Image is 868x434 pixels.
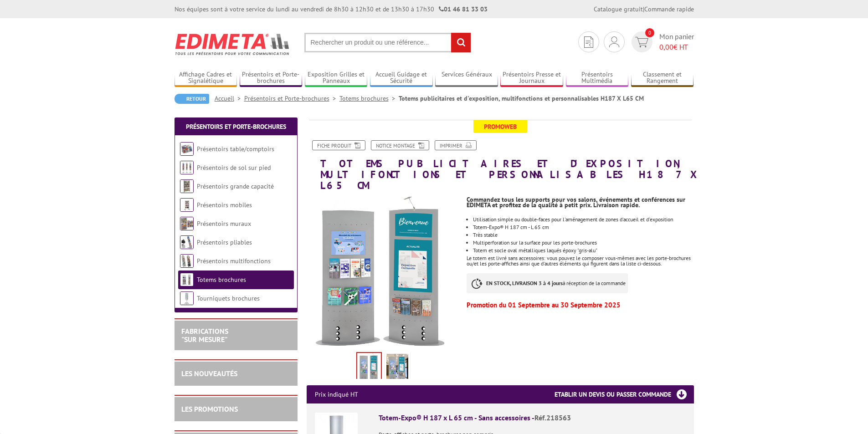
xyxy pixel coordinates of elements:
[197,276,246,284] a: Totems brochures
[370,71,433,86] a: Accueil Guidage et Sécurité
[180,235,194,249] img: Présentoirs pliables
[240,71,303,86] a: Présentoirs et Porte-brochures
[644,5,694,13] a: Commande rapide
[473,217,693,222] li: Utilisation simple ou double-faces pour l'aménagement de zones d'accueil et d'exposition
[467,191,700,312] div: Le totem est livré sans accessoires: vous pouvez le composer vous-mêmes avec les porte-brochures ...
[180,291,194,305] img: Tourniquets brochures
[467,273,628,293] p: à réception de la commande
[371,140,429,150] a: Notice Montage
[500,71,563,86] a: Présentoirs Presse et Journaux
[473,248,693,253] li: Totem et socle oval métalliques laqués époxy "gris-alu"
[197,163,271,172] a: Présentoirs de sol sur pied
[629,31,694,52] a: devis rapide 0 Mon panier 0,00€ HT
[180,161,194,174] img: Présentoirs de sol sur pied
[307,196,460,349] img: totems_publicitaires_exposition_multifonction_personnalisable_spot_fond_blanc_218563.jpg
[197,220,251,228] a: Présentoirs muraux
[197,182,274,190] a: Présentoirs grande capacité
[609,36,619,47] img: devis rapide
[312,140,365,150] a: Fiche produit
[197,145,274,153] a: Présentoirs table/comptoirs
[180,142,194,156] img: Présentoirs table/comptoirs
[439,5,488,13] strong: 01 46 81 33 03
[181,404,238,414] a: LES PROMOTIONS
[244,94,339,102] a: Présentoirs et Porte-brochures
[175,27,291,61] img: Edimeta
[473,225,693,230] li: Totem-Expo® H 187 cm - L 65 cm
[534,413,571,422] span: Réf.218563
[175,5,488,14] div: Nos équipes sont à votre service du lundi au vendredi de 8h30 à 12h30 et de 13h30 à 17h30
[180,273,194,286] img: Totems brochures
[197,257,271,265] a: Présentoirs multifonctions
[584,36,593,48] img: devis rapide
[473,240,693,245] li: Multiperforation sur la surface pour les porte-brochures
[180,254,194,268] img: Présentoirs multifonctions
[467,195,685,209] strong: Commandez tous les supports pour vos salons, événements et conférences sur EDIMETA et profitez de...
[435,71,498,86] a: Services Généraux
[197,201,252,209] a: Présentoirs mobiles
[566,71,629,86] a: Présentoirs Multimédia
[175,71,237,86] a: Affichage Cadres et Signalétique
[357,353,381,381] img: totems_publicitaires_exposition_multifonction_personnalisable_spot_fond_blanc_218563.jpg
[386,354,408,382] img: totems_publicitaires_exposition_multifonction_personnalisable_mise_scene_sport_218563.jpg
[379,413,686,423] div: Totem-Expo® H 187 x L 65 cm - Sans accessoires -
[180,217,194,230] img: Présentoirs muraux
[594,5,643,13] a: Catalogue gratuit
[181,369,237,378] a: LES NOUVEAUTÉS
[197,294,260,302] a: Tourniquets brochures
[215,94,244,102] a: Accueil
[659,42,673,51] span: 0,00
[180,179,194,193] img: Présentoirs grande capacité
[181,327,228,344] a: FABRICATIONS"Sur Mesure"
[399,94,644,103] li: Totems publicitaires et d'exposition, multifonctions et personnalisables H187 X L65 CM
[435,140,477,150] a: Imprimer
[186,123,286,131] a: Présentoirs et Porte-brochures
[659,42,694,52] span: € HT
[645,28,654,37] span: 0
[304,33,471,52] input: Rechercher un produit ou une référence...
[339,94,399,102] a: Totems brochures
[555,385,694,403] h3: Etablir un devis ou passer commande
[197,238,252,246] a: Présentoirs pliables
[659,31,694,52] span: Mon panier
[631,71,694,86] a: Classement et Rangement
[175,94,209,104] a: Retour
[305,71,368,86] a: Exposition Grilles et Panneaux
[486,280,563,286] strong: EN STOCK, LIVRAISON 3 à 4 jours
[180,198,194,212] img: Présentoirs mobiles
[594,5,694,14] div: |
[451,33,471,52] input: rechercher
[315,385,358,403] p: Prix indiqué HT
[473,232,693,238] li: Très stable
[635,37,648,47] img: devis rapide
[473,120,527,133] span: Promoweb
[467,302,693,308] p: Promotion du 01 Septembre au 30 Septembre 2025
